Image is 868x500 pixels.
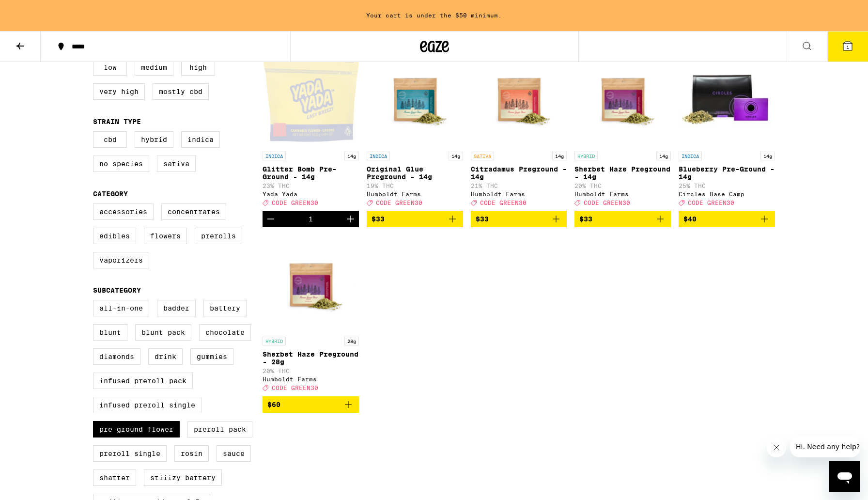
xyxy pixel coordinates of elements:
a: Open page for Glitter Bomb Pre-Ground - 14g from Yada Yada [263,50,359,211]
p: 19% THC [367,183,463,189]
div: Humboldt Farms [263,376,359,382]
div: Circles Base Camp [679,191,775,197]
a: Open page for Blueberry Pre-Ground - 14g from Circles Base Camp [679,50,775,211]
label: Sativa [157,156,196,172]
label: Hybrid [135,131,173,148]
label: Indica [181,131,220,148]
label: Drink [148,348,183,365]
legend: Strain Type [93,118,141,125]
iframe: Close message [767,438,786,457]
img: Humboldt Farms - Citradamus Preground - 14g [471,50,567,147]
p: 20% THC [263,368,359,374]
p: Blueberry Pre-Ground - 14g [679,165,775,181]
label: All-In-One [93,300,149,316]
button: Add to bag [263,396,359,413]
span: 1 [846,44,849,50]
p: Citradamus Preground - 14g [471,165,567,181]
label: STIIIZY Battery [144,469,222,486]
label: Shatter [93,469,136,486]
p: 25% THC [679,183,775,189]
label: Chocolate [199,324,251,341]
div: Humboldt Farms [471,191,567,197]
label: Accessories [93,203,154,220]
img: Humboldt Farms - Original Glue Preground - 14g [367,50,463,147]
p: Glitter Bomb Pre-Ground - 14g [263,165,359,181]
span: $33 [476,215,489,223]
p: 14g [344,152,359,160]
p: INDICA [263,152,286,160]
span: CODE GREEN30 [584,200,630,206]
iframe: Button to launch messaging window [829,461,860,492]
label: Low [93,59,127,76]
legend: Subcategory [93,286,141,294]
label: Infused Preroll Pack [93,373,193,389]
p: Original Glue Preground - 14g [367,165,463,181]
p: INDICA [367,152,390,160]
label: Medium [135,59,173,76]
label: Infused Preroll Single [93,397,201,413]
span: $60 [267,401,280,408]
img: Humboldt Farms - Sherbet Haze Preground - 28g [263,235,359,332]
p: Sherbet Haze Preground - 28g [263,350,359,366]
label: Preroll Single [93,445,167,462]
span: $40 [683,215,697,223]
label: Badder [157,300,196,316]
label: Battery [203,300,247,316]
label: Concentrates [161,203,226,220]
button: Add to bag [471,211,567,227]
p: SATIVA [471,152,494,160]
img: Circles Base Camp - Blueberry Pre-Ground - 14g [679,50,775,147]
label: Blunt [93,324,127,341]
label: Gummies [190,348,233,365]
p: HYBRID [574,152,598,160]
span: $33 [372,215,385,223]
p: 20% THC [574,183,671,189]
button: Add to bag [679,211,775,227]
p: 21% THC [471,183,567,189]
button: Increment [342,211,359,227]
p: HYBRID [263,337,286,345]
label: High [181,59,215,76]
span: CODE GREEN30 [272,385,318,391]
label: Very High [93,83,145,100]
span: $33 [579,215,592,223]
button: Decrement [263,211,279,227]
label: Blunt Pack [135,324,191,341]
button: 1 [827,31,868,62]
div: Humboldt Farms [367,191,463,197]
a: Open page for Sherbet Haze Preground - 28g from Humboldt Farms [263,235,359,396]
label: Preroll Pack [187,421,252,437]
img: Humboldt Farms - Sherbet Haze Preground - 14g [574,50,671,147]
a: Open page for Original Glue Preground - 14g from Humboldt Farms [367,50,463,211]
p: 14g [656,152,671,160]
a: Open page for Citradamus Preground - 14g from Humboldt Farms [471,50,567,211]
a: Open page for Sherbet Haze Preground - 14g from Humboldt Farms [574,50,671,211]
iframe: Message from company [790,436,860,457]
label: Mostly CBD [153,83,209,100]
button: Add to bag [574,211,671,227]
div: Humboldt Farms [574,191,671,197]
label: Vaporizers [93,252,149,268]
span: CODE GREEN30 [480,200,527,206]
label: CBD [93,131,127,148]
p: 14g [449,152,463,160]
label: Sauce [217,445,251,462]
label: Pre-ground Flower [93,421,180,437]
span: CODE GREEN30 [272,200,318,206]
label: Flowers [144,228,187,244]
p: 28g [344,337,359,345]
p: INDICA [679,152,702,160]
p: 14g [552,152,567,160]
p: Sherbet Haze Preground - 14g [574,165,671,181]
legend: Category [93,190,128,198]
p: 23% THC [263,183,359,189]
div: Yada Yada [263,191,359,197]
label: Diamonds [93,348,140,365]
div: 1 [309,215,313,223]
label: No Species [93,156,149,172]
label: Rosin [174,445,209,462]
span: CODE GREEN30 [376,200,422,206]
label: Edibles [93,228,136,244]
button: Add to bag [367,211,463,227]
